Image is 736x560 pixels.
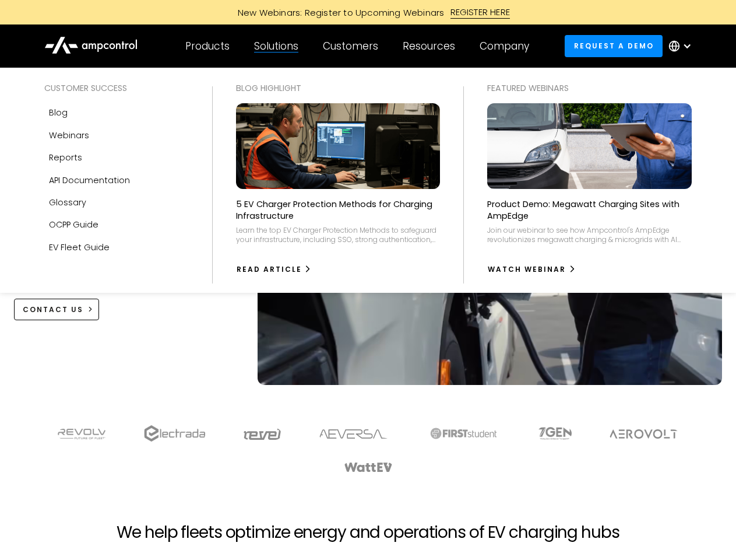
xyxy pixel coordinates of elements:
[44,101,189,124] a: Blog
[44,146,189,169] a: Reports
[185,40,230,52] div: Products
[44,236,189,258] a: EV Fleet Guide
[44,213,189,236] a: OCPP Guide
[49,151,82,164] div: Reports
[226,6,450,19] div: New Webinars: Register to Upcoming Webinars
[254,40,298,52] div: Solutions
[450,6,510,19] div: REGISTER HERE
[44,191,189,213] a: Glossary
[44,82,189,94] div: Customer success
[323,40,378,52] div: Customers
[237,264,302,275] div: Read Article
[236,226,441,244] div: Learn the top EV Charger Protection Methods to safeguard your infrastructure, including SSO, stro...
[49,218,98,231] div: OCPP Guide
[49,196,86,209] div: Glossary
[487,82,692,94] div: Featured webinars
[49,129,89,142] div: Webinars
[487,260,576,279] a: watch webinar
[117,523,619,542] h2: We help fleets optimize energy and operations of EV charging hubs
[23,304,83,315] div: CONTACT US
[44,124,189,146] a: Webinars
[49,106,68,119] div: Blog
[14,299,100,320] a: CONTACT US
[44,169,189,191] a: API Documentation
[236,198,441,222] p: 5 EV Charger Protection Methods for Charging Infrastructure
[487,198,692,222] p: Product Demo: Megawatt Charging Sites with AmpEdge
[480,40,529,52] div: Company
[49,174,130,187] div: API Documentation
[236,82,441,94] div: Blog Highlight
[488,264,566,275] div: watch webinar
[565,35,663,57] a: Request a demo
[403,40,455,52] div: Resources
[344,463,393,472] img: WattEV logo
[144,425,205,442] img: electrada logo
[487,226,692,244] div: Join our webinar to see how Ampcontrol's AmpEdge revolutionizes megawatt charging & microgrids wi...
[49,241,110,254] div: EV Fleet Guide
[609,429,678,439] img: Aerovolt Logo
[236,260,312,279] a: Read Article
[106,6,631,19] a: New Webinars: Register to Upcoming WebinarsREGISTER HERE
